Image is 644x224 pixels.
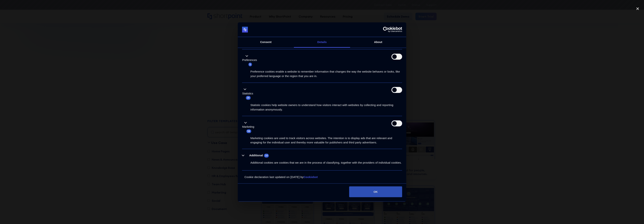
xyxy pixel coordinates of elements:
img: logo [242,27,248,33]
div: Preference cookies enable a website to remember information that changes the way the website beha... [242,67,402,78]
div: close lightbox [631,4,644,13]
a: Consent [238,37,294,48]
a: Usercentrics Cookiebot - opens in a new window [369,27,402,32]
button: OK [349,186,402,197]
button: Statistics (16) [242,87,256,100]
a: About [350,37,406,48]
label: Preferences [242,58,257,62]
span: Marketing cookies are used to track visitors across websites. The intention is to display ads tha... [250,136,392,144]
button: Additional (10) [242,153,271,158]
a: Details [294,37,350,48]
label: Marketing [242,125,254,129]
span: 10 [264,154,269,157]
span: 59 [246,129,251,133]
span: 5 [248,63,252,66]
button: Preferences (5) [242,54,259,67]
label: Statistics [242,91,253,96]
div: Statistic cookies help website owners to understand how visitors interact with websites by collec... [242,100,402,112]
iframe: Chat Widget [625,206,644,224]
a: Cookiebot [303,175,318,179]
span: 16 [246,96,251,100]
button: Marketing (59) [242,120,257,134]
span: Additional cookies are cookies that we are in the process of classifying, together with the provi... [250,161,402,164]
div: Cookie declaration last updated on [DATE] by [239,175,405,182]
